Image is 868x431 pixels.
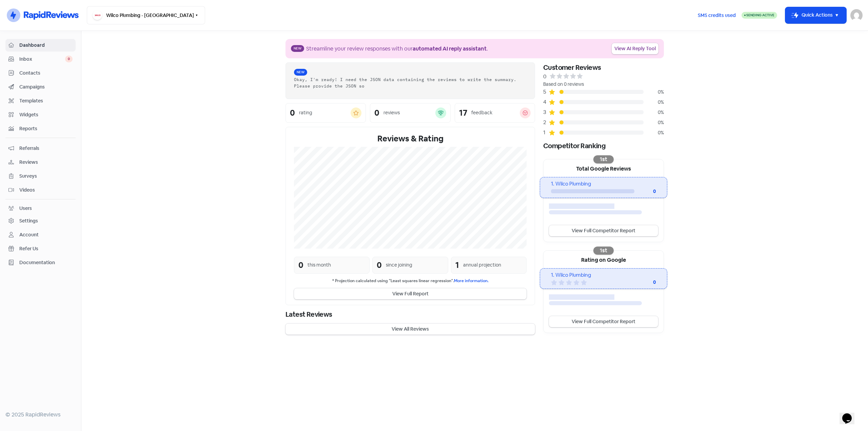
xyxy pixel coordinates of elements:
[629,279,656,286] div: 0
[5,184,76,196] a: Videos
[455,259,459,271] div: 1
[5,122,76,135] a: Reports
[285,103,366,123] a: 0rating
[644,119,664,126] div: 0%
[455,103,535,123] a: 17feedback
[612,43,658,54] a: View AI Reply Tool
[298,259,303,271] div: 0
[19,187,73,194] span: Videos
[294,288,527,299] button: View Full Report
[544,159,664,177] div: Total Google Reviews
[285,324,535,335] button: View All Reviews
[543,73,547,81] div: 0
[5,95,76,107] a: Templates
[5,170,76,182] a: Surveys
[593,155,614,163] div: 1st
[5,53,76,65] a: Inbox 0
[593,247,614,255] div: 1st
[383,109,400,116] div: reviews
[19,70,73,77] span: Contacts
[19,245,73,252] span: Refer Us
[285,309,535,319] div: Latest Reviews
[5,142,76,155] a: Referrals
[19,42,73,49] span: Dashboard
[551,271,656,279] div: 1. Wilco Plumbing
[374,109,379,117] div: 0
[698,12,736,19] span: SMS credits used
[19,56,65,63] span: Inbox
[5,256,76,269] a: Documentation
[785,7,846,23] button: Quick Actions
[549,316,658,327] a: View Full Competitor Report
[19,205,32,212] div: Users
[543,62,664,73] div: Customer Reviews
[19,173,73,180] span: Surveys
[308,261,331,269] div: this month
[299,109,312,116] div: rating
[543,141,664,151] div: Competitor Ranking
[294,278,527,284] small: * Projection calculated using "Least squares linear regression".
[644,109,664,116] div: 0%
[413,45,487,52] b: automated AI reply assistant
[634,188,656,195] div: 0
[386,261,412,269] div: since joining
[5,81,76,93] a: Campaigns
[377,259,382,271] div: 0
[19,259,73,266] span: Documentation
[5,202,76,215] a: Users
[840,404,861,424] iframe: chat widget
[544,251,664,268] div: Rating on Google
[543,98,549,106] div: 4
[459,109,467,117] div: 17
[549,225,658,236] a: View Full Competitor Report
[5,67,76,79] a: Contacts
[463,261,501,269] div: annual projection
[19,231,39,238] div: Account
[19,145,73,152] span: Referrals
[294,76,527,89] div: Okay, I'm ready! I need the JSON data containing the reviews to write the summary. Please provide...
[5,411,76,419] div: © 2025 RapidReviews
[543,108,549,116] div: 3
[644,129,664,136] div: 0%
[19,159,73,166] span: Reviews
[543,88,549,96] div: 5
[19,125,73,132] span: Reports
[5,156,76,169] a: Reviews
[850,9,863,21] img: User
[543,81,664,88] div: Based on 0 reviews
[742,11,777,19] a: Sending Active
[471,109,492,116] div: feedback
[290,109,295,117] div: 0
[294,69,307,76] span: New
[19,97,73,104] span: Templates
[551,180,656,188] div: 1. Wilco Plumbing
[19,111,73,118] span: Widgets
[19,217,38,224] div: Settings
[5,242,76,255] a: Refer Us
[19,83,73,91] span: Campaigns
[291,45,304,52] span: New
[644,99,664,106] div: 0%
[5,109,76,121] a: Widgets
[5,39,76,52] a: Dashboard
[5,229,76,241] a: Account
[87,6,205,24] button: Wilco Plumbing - [GEOGRAPHIC_DATA]
[644,89,664,96] div: 0%
[692,11,742,18] a: SMS credits used
[454,278,489,283] a: More information.
[543,129,549,137] div: 1
[306,45,488,53] div: Streamline your review responses with our .
[746,13,774,17] span: Sending Active
[543,118,549,126] div: 2
[294,133,527,145] div: Reviews & Rating
[65,56,73,62] span: 0
[370,103,450,123] a: 0reviews
[5,215,76,227] a: Settings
